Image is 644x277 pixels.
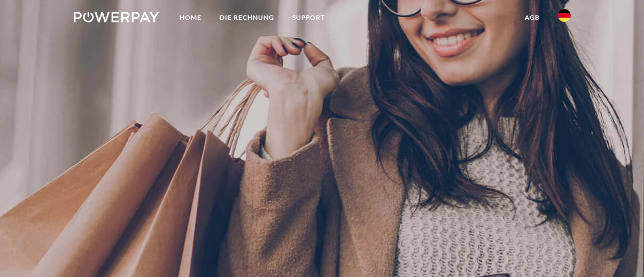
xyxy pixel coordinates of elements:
[170,8,211,27] a: Home
[283,8,334,27] a: SUPPORT
[211,8,283,27] a: DIE RECHNUNG
[74,12,160,22] img: logo-powerpay-white.svg
[558,9,571,22] img: de
[516,8,549,27] a: agb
